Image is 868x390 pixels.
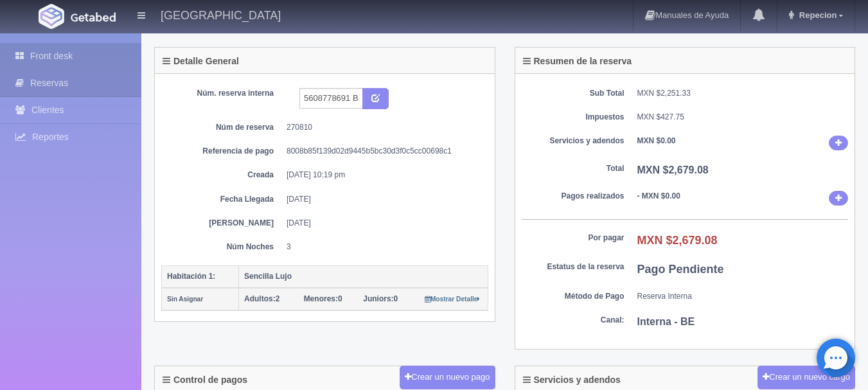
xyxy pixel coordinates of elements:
strong: Juniors: [363,294,393,303]
b: - MXN $0.00 [637,191,680,200]
b: Habitación 1: [167,272,215,281]
b: Interna - BE [637,316,695,327]
strong: Adultos: [244,294,276,303]
dd: [DATE] 10:19 pm [287,170,479,181]
dt: Método de Pago [522,291,624,302]
b: Pago Pendiente [637,263,724,276]
small: Mostrar Detalle [425,296,481,303]
dd: MXN $2,251.33 [637,88,849,99]
dt: Fecha Llegada [171,194,274,205]
dt: Impuestos [522,112,624,123]
dt: Referencia de pago [171,146,274,157]
h4: Resumen de la reserva [523,57,632,66]
dd: 3 [287,242,479,253]
dt: Creada [171,170,274,181]
h4: Control de pagos [163,375,247,385]
th: Sencilla Lujo [239,265,488,288]
dd: [DATE] [287,218,479,229]
h4: Servicios y adendos [523,375,621,385]
img: Getabed [71,12,116,22]
span: 0 [363,294,398,303]
b: MXN $0.00 [637,136,676,145]
dt: Canal: [522,315,624,326]
strong: Menores: [304,294,338,303]
dt: Estatus de la reserva [522,261,624,272]
a: Mostrar Detalle [425,294,481,303]
b: MXN $2,679.08 [637,234,718,247]
dt: Servicios y adendos [522,136,624,146]
small: Sin Asignar [167,296,203,303]
span: 2 [244,294,279,303]
button: Crear un nuevo cargo [757,366,855,389]
dd: [DATE] [287,194,479,205]
dd: 8008b85f139d02d9445b5bc30d3f0c5cc00698c1 [287,146,479,157]
dt: Pagos realizados [522,191,624,202]
span: 0 [304,294,342,303]
dt: Núm de reserva [171,122,274,133]
dd: Reserva Interna [637,291,849,302]
button: Crear un nuevo pago [400,366,495,389]
dd: 270810 [287,122,479,133]
img: Getabed [39,4,64,29]
h4: [GEOGRAPHIC_DATA] [161,6,281,22]
dt: Por pagar [522,233,624,244]
dt: Núm. reserva interna [171,88,274,99]
dt: Total [522,163,624,174]
h4: Detalle General [163,57,239,66]
b: MXN $2,679.08 [637,164,709,175]
dd: MXN $427.75 [637,112,849,123]
dt: Núm Noches [171,242,274,253]
dt: Sub Total [522,88,624,99]
dt: [PERSON_NAME] [171,218,274,229]
span: Repecion [796,10,837,20]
